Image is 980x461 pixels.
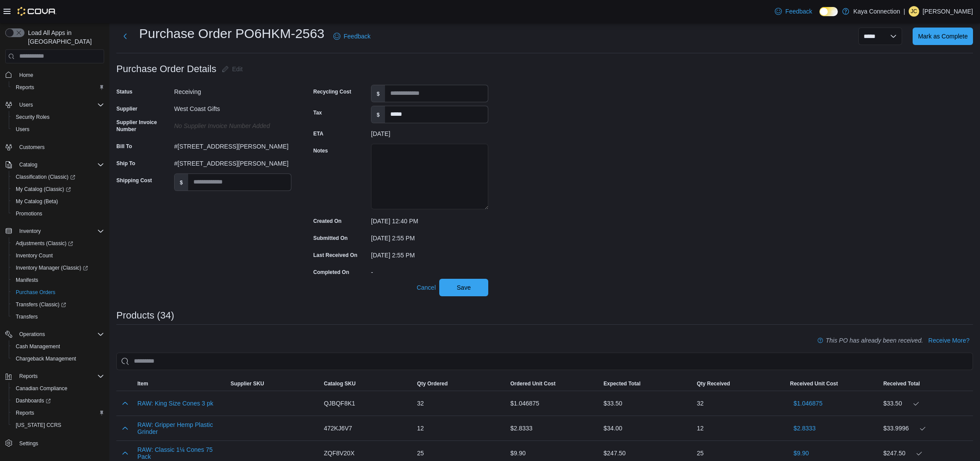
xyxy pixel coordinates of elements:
[320,377,413,391] button: Catalog SKU
[134,377,227,391] button: Item
[116,160,135,167] label: Ship To
[819,7,838,16] input: Dark Mode
[12,196,62,207] a: My Catalog (Beta)
[883,398,969,409] div: $33.50
[16,385,67,392] span: Canadian Compliance
[16,226,44,236] button: Inventory
[12,341,63,352] a: Cash Management
[116,64,217,74] h3: Purchase Order Details
[12,208,46,219] a: Promotions
[371,106,385,123] label: $
[24,28,104,46] span: Load All Apps in [GEOGRAPHIC_DATA]
[697,380,730,387] span: Qty Received
[880,377,973,391] button: Received Total
[9,237,108,250] a: Adjustments (Classic)
[16,422,61,429] span: [US_STATE] CCRS
[826,335,923,346] p: This PO has already been received.
[16,409,34,416] span: Reports
[324,448,354,458] span: ZQF8V20X
[12,208,104,219] span: Promotions
[2,99,108,111] button: Users
[16,84,34,91] span: Reports
[928,336,969,345] span: Receive More?
[9,195,108,208] button: My Catalog (Beta)
[2,328,108,340] button: Operations
[16,70,37,80] a: Home
[12,82,38,93] a: Reports
[16,397,51,404] span: Dashboards
[12,420,65,430] a: [US_STATE] CCRS
[9,395,108,407] a: Dashboards
[227,377,320,391] button: Supplier SKU
[693,419,787,437] div: 12
[790,419,819,437] button: $2.8333
[313,88,351,95] label: Recycling Cost
[693,377,787,391] button: Qty Received
[137,421,224,435] button: RAW: Gripper Hemp Plastic Grinder
[2,69,108,81] button: Home
[12,250,104,261] span: Inventory Count
[9,298,108,311] a: Transfers (Classic)
[19,228,41,235] span: Inventory
[19,161,37,168] span: Catalog
[371,214,488,225] div: [DATE] 12:40 PM
[600,395,693,412] div: $33.50
[16,437,104,448] span: Settings
[16,100,104,110] span: Users
[174,119,291,129] div: No Supplier Invoice Number added
[12,287,59,298] a: Purchase Orders
[413,377,507,391] button: Qty Ordered
[139,25,325,42] h1: Purchase Order PO6HKM-2563
[371,265,488,276] div: -
[16,301,66,308] span: Transfers (Classic)
[909,6,919,17] div: Jonathan Cossey
[2,159,108,171] button: Catalog
[9,353,108,365] button: Chargeback Management
[16,355,76,362] span: Chargeback Management
[12,250,56,261] a: Inventory Count
[600,419,693,437] div: $34.00
[231,380,264,387] span: Supplier SKU
[371,231,488,242] div: [DATE] 2:55 PM
[2,370,108,382] button: Reports
[790,395,826,412] button: $1.046875
[16,142,104,153] span: Customers
[371,248,488,259] div: [DATE] 2:55 PM
[116,105,137,112] label: Supplier
[9,111,108,123] button: Security Roles
[604,380,640,387] span: Expected Total
[9,262,108,274] a: Inventory Manager (Classic)
[12,263,91,273] a: Inventory Manager (Classic)
[174,139,291,150] div: #[STREET_ADDRESS][PERSON_NAME]
[324,423,352,433] span: 472KJ6V7
[313,147,328,154] label: Notes
[19,331,45,338] span: Operations
[12,124,33,135] a: Users
[12,275,104,285] span: Manifests
[911,6,917,17] span: JC
[918,32,968,41] span: Mark as Complete
[16,159,104,170] span: Catalog
[16,210,42,217] span: Promotions
[925,332,973,349] button: Receive More?
[16,240,73,247] span: Adjustments (Classic)
[16,126,29,133] span: Users
[313,218,342,225] label: Created On
[324,398,355,409] span: QJBQF8K1
[16,264,88,271] span: Inventory Manager (Classic)
[12,312,41,322] a: Transfers
[12,341,104,352] span: Cash Management
[17,7,56,16] img: Cova
[9,250,108,262] button: Inventory Count
[693,395,787,412] div: 32
[12,184,74,194] a: My Catalog (Classic)
[2,437,108,449] button: Settings
[16,252,53,259] span: Inventory Count
[19,144,45,151] span: Customers
[116,88,133,95] label: Status
[16,198,58,205] span: My Catalog (Beta)
[416,283,436,292] span: Cancel
[507,419,600,437] div: $2.8333
[9,274,108,286] button: Manifests
[854,6,900,17] p: Kaya Connection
